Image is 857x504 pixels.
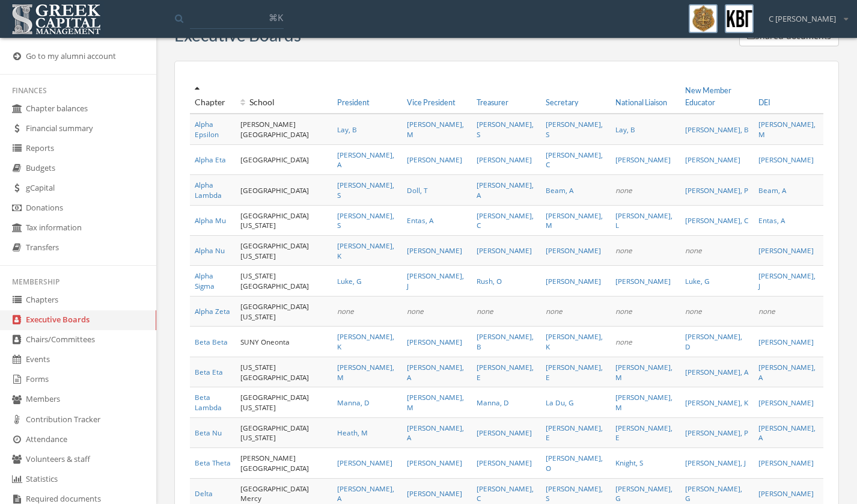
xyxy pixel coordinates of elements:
[685,86,731,107] a: New Member Educator
[477,211,534,230] a: [PERSON_NAME], C
[477,398,509,407] span: Manna, D
[758,337,814,346] a: [PERSON_NAME]
[407,362,464,382] span: [PERSON_NAME], A
[236,175,332,205] td: [GEOGRAPHIC_DATA]
[195,271,215,290] a: Alpha Sigma
[761,4,848,25] div: C [PERSON_NAME]
[337,211,394,230] a: [PERSON_NAME], S
[615,392,672,412] a: [PERSON_NAME], M
[685,124,749,134] span: [PERSON_NAME], B
[615,458,643,467] a: Knight, S
[236,236,332,266] td: [GEOGRAPHIC_DATA][US_STATE]
[546,119,603,139] span: [PERSON_NAME], S
[685,185,748,195] a: [PERSON_NAME], P
[758,245,814,255] span: [PERSON_NAME]
[685,155,740,164] a: [PERSON_NAME]
[758,98,770,107] a: DEI
[477,119,534,139] a: [PERSON_NAME], S
[477,484,534,503] a: [PERSON_NAME], C
[477,458,532,467] a: [PERSON_NAME]
[546,185,573,195] a: Beam, A
[758,215,785,225] a: Entas, A
[337,124,357,134] span: Lay, B
[685,331,742,351] span: [PERSON_NAME], D
[407,392,464,412] span: [PERSON_NAME], M
[236,448,332,478] td: [PERSON_NAME][GEOGRAPHIC_DATA]
[337,398,370,407] a: Manna, D
[615,423,672,443] span: [PERSON_NAME], E
[337,180,394,200] span: [PERSON_NAME], S
[477,362,534,382] span: [PERSON_NAME], E
[407,215,433,225] a: Entas, A
[407,185,427,195] a: Doll, T
[337,98,370,107] a: President
[615,337,632,346] em: none
[615,362,672,382] a: [PERSON_NAME], M
[236,144,332,174] td: [GEOGRAPHIC_DATA]
[407,337,462,346] a: [PERSON_NAME]
[337,458,392,467] a: [PERSON_NAME]
[758,185,786,195] span: Beam, A
[236,79,332,114] th: School
[236,357,332,387] td: [US_STATE][GEOGRAPHIC_DATA]
[195,392,222,412] a: Beta Lambda
[407,98,456,107] a: Vice President
[685,428,748,437] a: [PERSON_NAME], P
[337,276,362,286] a: Luke, G
[337,484,394,503] a: [PERSON_NAME], A
[337,241,394,260] a: [PERSON_NAME], K
[758,423,816,443] span: [PERSON_NAME], A
[236,417,332,447] td: [GEOGRAPHIC_DATA][US_STATE]
[615,155,671,164] a: [PERSON_NAME]
[236,205,332,235] td: [GEOGRAPHIC_DATA][US_STATE]
[615,245,632,255] em: none
[546,276,601,286] span: [PERSON_NAME]
[769,13,836,25] span: C [PERSON_NAME]
[685,245,702,255] em: none
[758,458,814,467] a: [PERSON_NAME]
[615,306,632,316] em: none
[195,306,230,316] a: Alpha Zeta
[477,331,534,351] span: [PERSON_NAME], B
[615,124,635,134] a: Lay, B
[546,423,603,443] a: [PERSON_NAME], E
[477,276,502,286] span: Rush, O
[615,211,672,230] a: [PERSON_NAME], L
[269,11,283,23] span: ⌘K
[546,245,601,255] a: [PERSON_NAME]
[477,245,532,255] a: [PERSON_NAME]
[477,180,534,200] a: [PERSON_NAME], A
[477,155,532,164] a: [PERSON_NAME]
[546,331,603,351] a: [PERSON_NAME], K
[615,484,672,503] a: [PERSON_NAME], G
[407,488,462,498] a: [PERSON_NAME]
[758,155,814,164] a: [PERSON_NAME]
[546,362,603,382] span: [PERSON_NAME], E
[615,98,667,107] a: National Liaison
[758,362,816,382] a: [PERSON_NAME], A
[685,367,748,376] a: [PERSON_NAME], A
[758,488,814,498] a: [PERSON_NAME]
[615,276,671,286] a: [PERSON_NAME]
[195,245,225,255] a: Alpha Nu
[195,367,223,376] a: Beta Eta
[546,211,603,230] span: [PERSON_NAME], M
[546,398,574,407] a: La Du, G
[758,271,816,290] span: [PERSON_NAME], J
[407,245,462,255] span: [PERSON_NAME]
[337,428,368,437] a: Heath, M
